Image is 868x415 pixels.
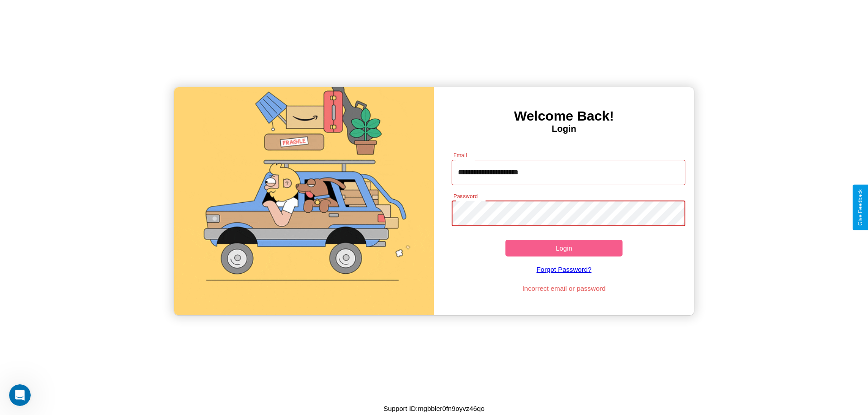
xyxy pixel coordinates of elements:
button: Login [505,240,623,256]
h3: Welcome Back! [434,108,694,124]
img: gif [174,87,434,315]
iframe: Intercom live chat [9,384,31,406]
p: Support ID: mgbbler0fn9oyvz46qo [383,402,484,415]
label: Email [453,151,467,159]
a: Forgot Password? [447,256,681,282]
p: Incorrect email or password [447,282,681,294]
h4: Login [434,124,694,134]
div: Give Feedback [857,189,863,226]
label: Password [453,192,477,200]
